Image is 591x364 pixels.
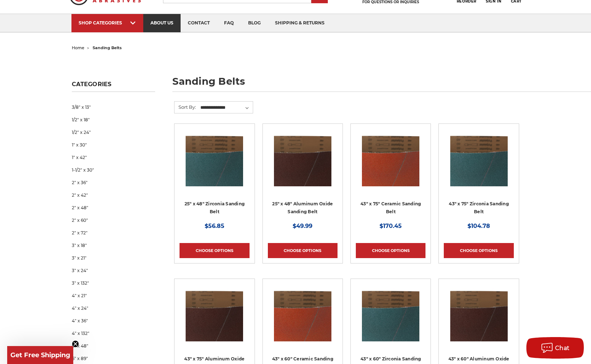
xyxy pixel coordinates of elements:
a: 43" x 75" Ceramic Sanding Belt [360,201,421,215]
a: 1" x 42" [72,151,155,164]
span: $56.85 [205,223,224,229]
img: 43" x 75" Ceramic Sanding Belt [362,129,419,186]
a: about us [143,14,181,32]
a: 25" x 48" Zirconia Sanding Belt [185,201,245,215]
a: 25" x 48" Zirconia Sanding Belt [180,129,249,199]
a: 3" x 132" [72,277,155,289]
a: shipping & returns [268,14,332,32]
span: $170.45 [380,223,402,229]
img: 43" x 60" Aluminum Oxide Sanding Belt [450,284,508,341]
img: 25" x 48" Aluminum Oxide Sanding Belt [274,129,331,186]
button: Close teaser [72,340,79,347]
a: 2" x 72" [72,227,155,239]
img: 43" x 75" Aluminum Oxide Sanding Belt [186,284,243,341]
img: 43" x 75" Zirconia Sanding Belt [450,129,508,186]
a: 6" x 48" [72,340,155,352]
a: contact [181,14,217,32]
img: 25" x 48" Zirconia Sanding Belt [186,129,243,186]
a: 1" x 30" [72,139,155,151]
a: 1-1/2" x 30" [72,164,155,176]
a: 2" x 36" [72,176,155,189]
span: $104.78 [467,223,490,229]
a: 25" x 48" Aluminum Oxide Sanding Belt [272,201,333,215]
a: blog [241,14,268,32]
a: home [72,45,84,50]
div: Get Free ShippingClose teaser [7,346,73,364]
a: 25" x 48" Aluminum Oxide Sanding Belt [268,129,338,199]
a: 4" x 36" [72,314,155,327]
a: 2" x 48" [72,201,155,214]
a: faq [217,14,241,32]
a: 43" x 60" Zirconia Sanding Belt [356,284,425,354]
a: 43" x 75" Zirconia Sanding Belt [449,201,509,215]
a: 3" x 24" [72,264,155,277]
a: 4" x 21" [72,289,155,302]
a: Choose Options [356,243,425,258]
label: Sort By: [174,102,196,112]
a: 3/8" x 13" [72,101,155,113]
a: 2" x 60" [72,214,155,227]
h5: Categories [72,81,155,92]
a: 43" x 60" Aluminum Oxide Sanding Belt [444,284,513,354]
button: Chat [526,337,584,359]
a: Choose Options [268,243,338,258]
a: 43" x 75" Aluminum Oxide Sanding Belt [180,284,249,354]
a: Choose Options [180,243,249,258]
a: 2" x 42" [72,189,155,201]
div: SHOP CATEGORIES [79,20,136,25]
a: 43" x 75" Ceramic Sanding Belt [356,129,425,199]
a: 4" x 132" [72,327,155,340]
a: 43" x 75" Zirconia Sanding Belt [444,129,513,199]
a: 3" x 18" [72,239,155,252]
a: 1/2" x 18" [72,113,155,126]
select: Sort By: [199,102,253,113]
span: sanding belts [93,45,122,50]
img: 43" x 60" Ceramic Sanding Belt [274,284,331,341]
a: 43" x 60" Ceramic Sanding Belt [268,284,338,354]
span: Chat [555,345,570,351]
a: 3" x 21" [72,252,155,264]
a: Choose Options [444,243,513,258]
a: 4" x 24" [72,302,155,314]
span: Get Free Shipping [10,351,70,359]
a: 1/2" x 24" [72,126,155,139]
img: 43" x 60" Zirconia Sanding Belt [362,284,419,341]
span: $49.99 [293,223,312,229]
